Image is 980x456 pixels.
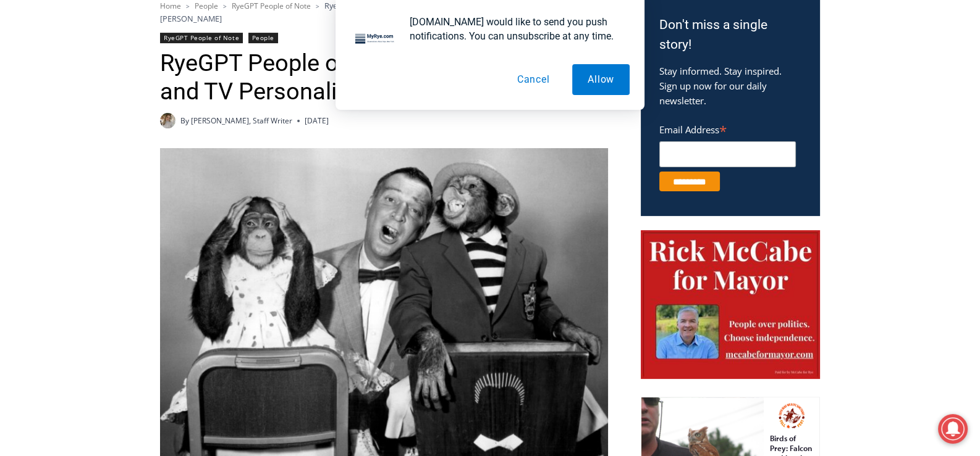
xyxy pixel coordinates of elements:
[312,1,584,120] div: "[PERSON_NAME] and I covered the [DATE] Parade, which was a really eye opening experience as I ha...
[641,230,820,379] img: McCabe for Mayor
[400,15,630,43] div: [DOMAIN_NAME] would like to send you push notifications. You can unsubscribe at any time.
[305,115,329,126] time: [DATE]
[138,104,141,117] div: /
[659,117,796,139] label: Email Address
[129,36,172,101] div: Birds of Prey: Falcon and hawk demos
[180,115,189,126] span: By
[10,124,158,152] h4: [PERSON_NAME] Read Sanctuary Fall Fest: [DATE]
[129,104,135,117] div: 2
[144,104,150,117] div: 6
[1,123,179,154] a: [PERSON_NAME] Read Sanctuary Fall Fest: [DATE]
[350,15,400,64] img: notification icon
[502,64,565,95] button: Cancel
[323,123,573,151] span: Intern @ [DOMAIN_NAME]
[160,113,175,128] img: (PHOTO: MyRye.com Summer 2023 intern Beatrice Larzul.)
[191,115,292,126] a: [PERSON_NAME], Staff Writer
[160,113,175,128] a: Author image
[572,64,630,95] button: Allow
[297,120,599,154] a: Intern @ [DOMAIN_NAME]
